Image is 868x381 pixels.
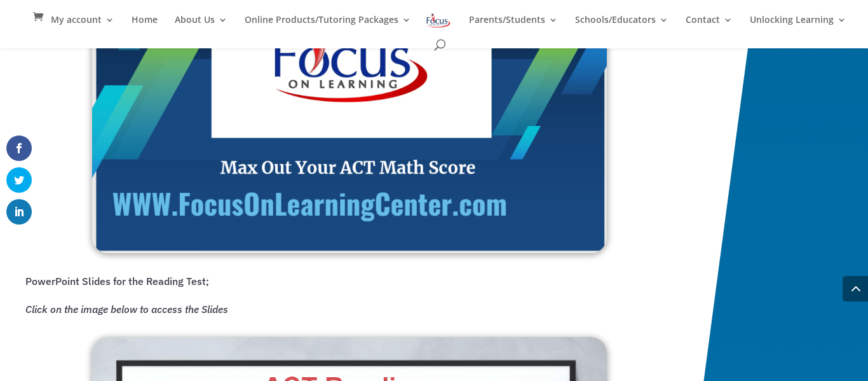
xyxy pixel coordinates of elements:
a: Contact [686,15,733,37]
a: Schools/Educators [575,15,668,37]
img: Focus on Learning [425,11,452,30]
a: Parents/Students [469,15,558,37]
a: About Us [175,15,227,37]
em: Click on the image below to access the Slides [25,303,228,315]
p: PowerPoint Slides for the Reading Test; [25,272,693,300]
a: My account [51,15,114,37]
a: Home [132,15,158,37]
a: Digital ACT Prep English/Reading Workbook [92,241,607,256]
a: Unlocking Learning [750,15,846,37]
a: Online Products/Tutoring Packages [245,15,411,37]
